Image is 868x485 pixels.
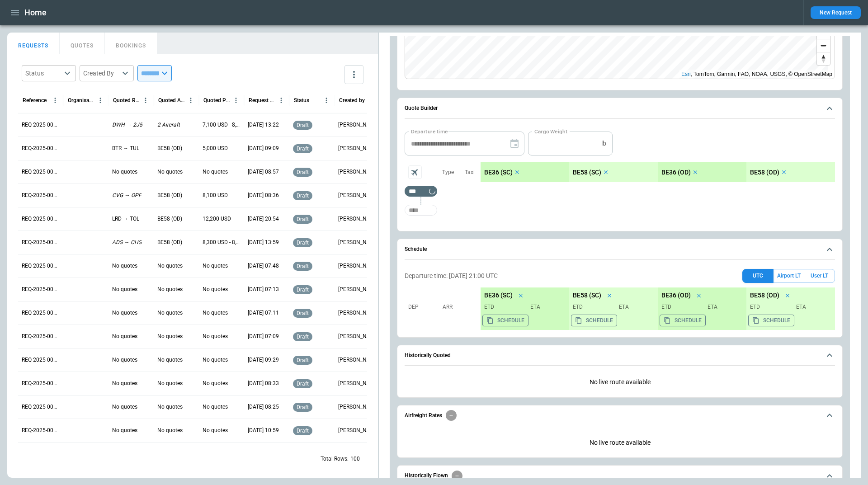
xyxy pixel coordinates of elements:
[338,333,376,340] p: Cady Howell
[113,97,140,104] div: Quoted Route
[465,169,475,176] p: Taxi
[405,239,835,260] button: Schedule
[405,186,437,197] div: Too short
[681,71,691,77] a: Esri
[22,427,60,434] p: REQ-2025-000302
[203,192,228,199] p: 8,100 USD
[482,315,528,326] button: Copy the aircraft schedule to your clipboard
[157,380,183,387] p: No quotes
[661,303,700,311] p: ETD
[157,309,183,317] p: No quotes
[203,262,228,270] p: No quotes
[366,94,377,106] button: Created by column menu
[203,121,241,129] p: 7,100 USD - 8,100 USD
[157,286,183,293] p: No quotes
[185,94,197,106] button: Quoted Aircraft column menu
[774,269,804,283] button: Airport LT
[295,146,311,152] span: draft
[405,353,451,358] h6: Historically Quoted
[750,292,779,299] p: BE58 (OD)
[571,315,617,326] button: Copy the aircraft schedule to your clipboard
[338,192,376,199] p: Cady Howell
[83,69,119,78] div: Created By
[248,286,279,293] p: 09/25/2025 07:13
[248,356,279,364] p: 09/24/2025 09:29
[295,122,311,128] span: draft
[811,6,861,19] button: New Request
[105,33,157,54] button: BOOKINGS
[481,287,835,330] div: scrollable content
[157,192,182,199] p: BE58 (OD)
[742,269,774,283] button: UTC
[338,427,376,434] p: Cady Howell
[248,168,279,176] p: 09/26/2025 08:57
[203,97,230,104] div: Quoted Price
[295,428,311,434] span: draft
[338,215,376,223] p: Allen Maki
[112,333,137,340] p: No quotes
[157,215,182,223] p: BE58 (OD)
[443,303,474,311] p: Arr
[405,272,498,280] p: Departure time: [DATE] 21:00 UTC
[248,309,279,317] p: 09/25/2025 07:11
[804,269,835,283] button: User LT
[338,121,376,129] p: Ben Gundermann
[748,315,794,326] button: Copy the aircraft schedule to your clipboard
[23,97,47,104] div: Reference
[22,286,60,293] p: REQ-2025-000308
[249,97,275,104] div: Request Created At (UTC-05:00)
[22,380,60,387] p: REQ-2025-000304
[405,473,448,479] h6: Historically Flown
[22,356,60,364] p: REQ-2025-000305
[112,192,142,199] p: CVG → OPF
[248,121,279,129] p: 09/28/2025 13:22
[405,432,835,454] p: No live route available
[527,303,566,311] p: ETA
[112,403,137,411] p: No quotes
[338,286,376,293] p: Cady Howell
[7,33,60,54] button: REQUESTS
[338,309,376,317] p: Cady Howell
[68,97,94,104] div: Organisation
[338,403,376,411] p: Cady Howell
[338,168,376,176] p: Cady Howell
[112,380,137,387] p: No quotes
[22,215,60,223] p: REQ-2025-000311
[295,263,311,269] span: draft
[339,97,365,104] div: Created by
[230,94,242,106] button: Quoted Price column menu
[112,168,137,176] p: No quotes
[338,262,376,270] p: Cady Howell
[484,169,513,176] p: BE36 (SC)
[660,315,706,326] button: Copy the aircraft schedule to your clipboard
[203,333,228,340] p: No quotes
[248,215,279,223] p: 09/25/2025 20:54
[248,333,279,340] p: 09/25/2025 07:09
[248,192,279,199] p: 09/26/2025 08:36
[275,94,287,106] button: Request Created At (UTC-05:00) column menu
[411,127,448,135] label: Departure time
[295,310,311,316] span: draft
[157,121,180,129] p: 2 Aircraft
[203,215,231,223] p: 12,200 USD
[295,334,311,340] span: draft
[442,169,454,176] p: Type
[203,380,228,387] p: No quotes
[573,169,601,176] p: BE58 (SC)
[615,303,654,311] p: ETA
[793,303,831,311] p: ETA
[203,403,228,411] p: No quotes
[157,262,183,270] p: No quotes
[22,309,60,317] p: REQ-2025-000307
[157,427,183,434] p: No quotes
[157,145,182,152] p: BE58 (OD)
[22,262,60,270] p: REQ-2025-000309
[112,309,137,317] p: No quotes
[203,356,228,364] p: No quotes
[248,262,279,270] p: 09/25/2025 07:48
[338,145,376,152] p: Ben Gundermann
[25,69,61,78] div: Status
[750,169,779,176] p: BE58 (OD)
[157,168,183,176] p: No quotes
[157,333,183,340] p: No quotes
